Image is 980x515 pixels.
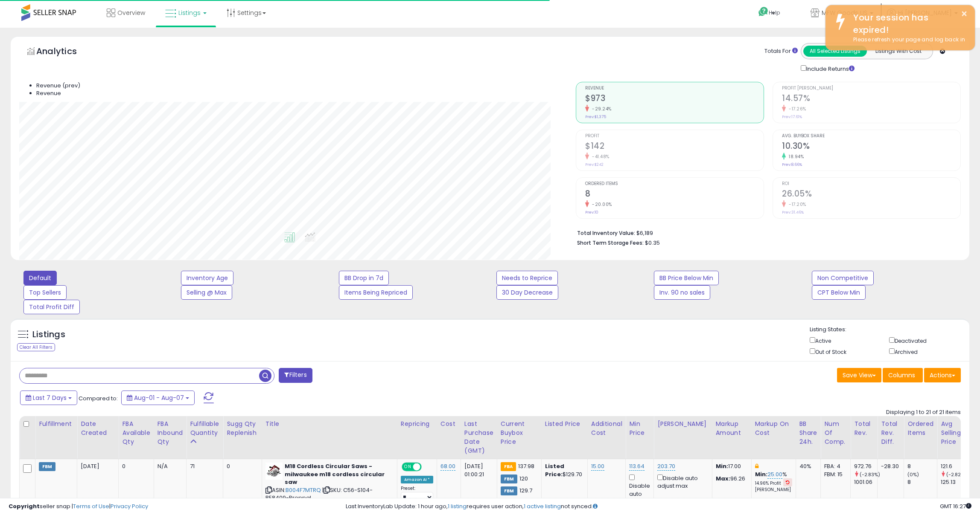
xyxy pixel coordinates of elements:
[941,478,967,486] div: 125.13
[117,9,145,17] span: Overview
[585,134,764,139] span: Profit
[824,471,847,479] div: FBM: 15
[585,189,764,200] h2: 8
[657,473,708,490] div: Disable auto adjust max
[190,420,219,437] div: Fulfillable Quantity
[716,474,730,483] strong: Max:
[860,471,880,478] small: (-2.83%)
[17,343,55,351] div: Clear All Filters
[629,473,650,514] div: Disable auto adjust min
[769,9,780,16] span: Help
[782,182,960,186] span: ROI
[755,470,767,478] b: Min:
[464,420,493,455] div: Last Purchase Date (GMT)
[585,182,764,186] span: Ordered Items
[881,420,900,446] div: Total Rev. Diff.
[946,471,967,478] small: (-2.82%)
[782,134,960,139] span: Avg. Buybox Share
[907,463,940,471] div: 8
[782,162,802,167] small: Prev: 8.66%
[716,463,748,471] p: 17.00
[716,462,728,470] strong: Min:
[585,93,764,105] h2: $973
[895,348,918,356] label: Archived
[464,463,493,478] div: [DATE] 01:00:21
[755,463,792,493] div: %
[518,462,534,470] span: 137.98
[23,300,80,314] button: Total Profit Diff
[134,393,184,402] span: Aug-01 - Aug-07
[448,502,467,510] a: 1 listing
[585,162,604,167] small: Prev: $242
[786,153,804,160] small: 18.94%
[866,46,930,57] button: Listings With Cost
[883,368,923,382] button: Columns
[837,368,881,382] button: Save View
[339,285,413,300] button: Items Being Repriced
[178,9,201,17] span: Listings
[265,463,283,480] img: 41pDwpfYdCL._SL40_.jpg
[657,420,708,428] div: [PERSON_NAME]
[496,285,558,300] button: 30 Day Decrease
[786,201,806,208] small: -17.20%
[501,420,538,446] div: Current Buybox Price
[799,463,817,471] div: 40%
[907,478,940,486] div: 8
[782,141,960,153] h2: 10.30%
[585,141,764,153] h2: $142
[496,271,558,285] button: Needs to Reprice
[812,271,874,285] button: Non Competitive
[854,463,880,471] div: 972.76
[20,391,77,405] button: Last 7 Days
[39,462,55,471] small: FBM
[577,227,954,237] li: $6,189
[940,502,971,510] span: 2025-08-17 16:27 GMT
[279,368,312,383] button: Filters
[265,420,394,428] div: Title
[716,420,748,437] div: Markup Amount
[286,486,321,494] a: B004F7MTRQ
[23,285,67,300] button: Top Sellers
[265,486,394,515] div: ASIN:
[401,486,433,503] div: Preset:
[81,463,115,471] div: [DATE]
[591,462,604,471] a: 15.00
[941,420,961,446] div: Avg Selling Price
[786,106,806,112] small: -17.26%
[157,463,183,471] div: N/A
[854,478,880,486] div: 1001.06
[181,271,233,285] button: Inventory Age
[524,502,561,510] a: 1 active listing
[227,420,258,437] div: Sugg Qty Replenish
[402,463,413,471] span: ON
[782,86,960,91] span: Profit [PERSON_NAME]
[519,474,528,483] span: 120
[32,329,65,341] h5: Listings
[629,462,645,471] a: 113.64
[654,271,719,285] button: BB Price Below Min
[585,114,606,119] small: Prev: $1,375
[888,371,915,379] span: Columns
[824,420,847,446] div: Num of Comp.
[886,408,961,417] div: Displaying 1 to 21 of 21 items
[585,86,764,91] span: Revenue
[847,12,968,36] div: Your session has expired!
[629,420,650,437] div: Min Price
[782,189,960,200] h2: 26.05%
[815,337,831,344] label: Active
[9,503,148,511] div: seller snap | |
[767,470,782,479] a: 25.00
[545,420,584,428] div: Listed Price
[941,463,967,471] div: 121.6
[33,393,67,402] span: Last 7 Days
[755,480,792,493] p: 14.96% Profit [PERSON_NAME]
[223,416,262,459] th: Please note that this number is a calculation based on your required days of coverage and your ve...
[847,36,968,44] div: Please refresh your page and log back in
[545,463,584,478] div: $129.70
[190,463,219,471] div: 71
[501,474,517,483] small: FBM
[420,463,434,471] span: OFF
[907,420,933,437] div: Ordered Items
[227,463,258,471] div: 0
[755,420,792,437] div: Markup on Cost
